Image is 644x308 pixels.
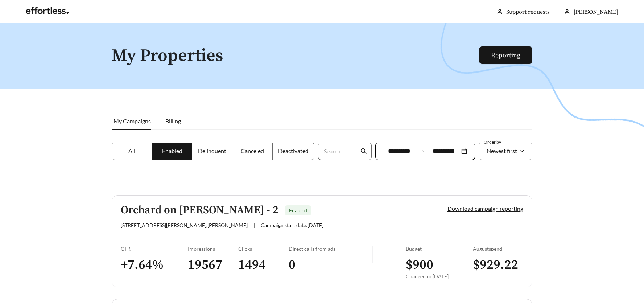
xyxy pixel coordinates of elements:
[406,257,473,273] h3: $ 900
[278,147,309,154] span: Deactivated
[418,148,425,155] span: swap-right
[165,118,181,124] span: Billing
[406,246,473,252] div: Budget
[447,205,523,212] a: Download campaign reporting
[487,147,517,154] span: Newest first
[121,246,188,252] div: CTR
[121,204,278,216] h5: Orchard on [PERSON_NAME] - 2
[406,273,473,279] div: Changed on [DATE]
[162,147,182,154] span: Enabled
[198,147,226,154] span: Delinquent
[479,46,532,64] button: Reporting
[188,246,238,252] div: Impressions
[289,257,372,273] h3: 0
[289,207,307,213] span: Enabled
[241,147,264,154] span: Canceled
[238,257,289,273] h3: 1494
[418,148,425,155] span: to
[473,257,523,273] h3: $ 929.22
[121,257,188,273] h3: + 7.64 %
[121,222,248,228] span: [STREET_ADDRESS][PERSON_NAME] , [PERSON_NAME]
[112,46,480,66] h1: My Properties
[188,257,238,273] h3: 19567
[491,51,520,59] a: Reporting
[238,246,289,252] div: Clicks
[253,222,255,228] span: |
[360,148,367,155] span: search
[289,246,372,252] div: Direct calls from ads
[112,195,532,287] a: Orchard on [PERSON_NAME] - 2Enabled[STREET_ADDRESS][PERSON_NAME],[PERSON_NAME]|Campaign start dat...
[128,147,135,154] span: All
[261,222,323,228] span: Campaign start date: [DATE]
[574,8,618,16] span: [PERSON_NAME]
[113,118,151,124] span: My Campaigns
[506,8,550,16] a: Support requests
[473,246,523,252] div: August spend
